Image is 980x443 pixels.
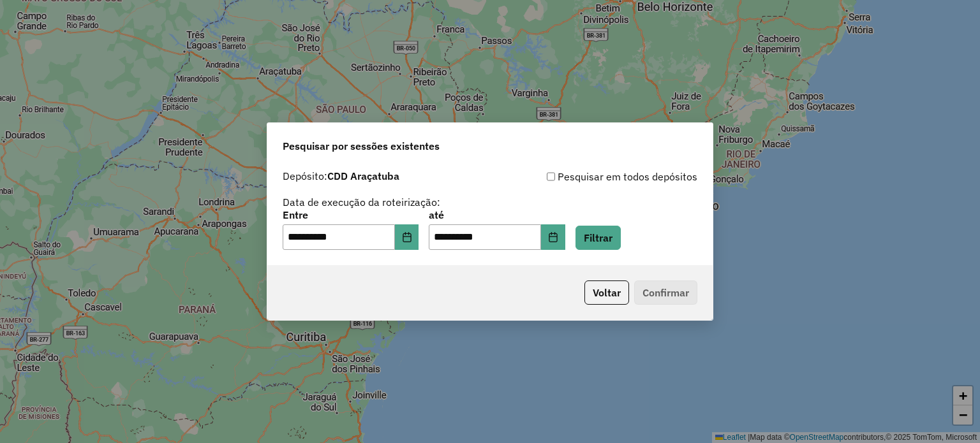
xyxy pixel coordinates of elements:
div: Pesquisar em todos depósitos [490,169,697,184]
button: Choose Date [541,224,565,250]
button: Choose Date [395,224,419,250]
label: Data de execução da roteirização: [283,194,440,210]
label: Depósito: [283,168,399,184]
span: Pesquisar por sessões existentes [283,138,440,154]
button: Filtrar [575,226,621,250]
strong: CDD Araçatuba [327,170,399,182]
button: Voltar [584,280,629,305]
label: Entre [283,207,419,222]
label: até [429,207,565,222]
